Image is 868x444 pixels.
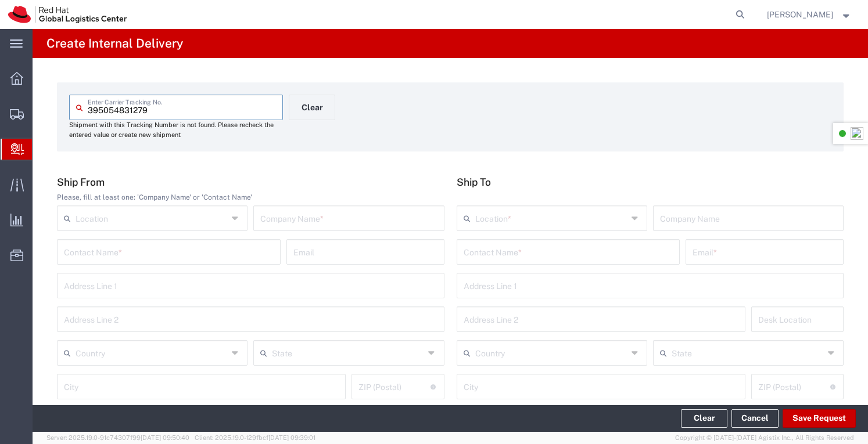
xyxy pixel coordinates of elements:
span: Server: 2025.19.0-91c74307f99 [46,434,189,441]
span: [DATE] 09:39:01 [268,434,315,441]
button: Save Request [783,409,856,428]
a: Cancel [731,409,779,428]
span: Copyright © [DATE]-[DATE] Agistix Inc., All Rights Reserved [675,433,854,443]
img: logo [8,6,127,23]
button: [PERSON_NAME] [766,8,852,21]
span: [DATE] 09:50:40 [141,434,189,441]
button: Clear [289,95,335,120]
h5: Ship To [457,176,844,188]
div: Shipment with this Tracking Number is not found. Please recheck the entered value or create new s... [69,120,283,139]
span: Anissa Arthur [767,8,833,21]
div: Please, fill at least one: 'Company Name' or 'Contact Name' [57,192,444,203]
button: Clear [681,409,727,428]
h4: Create Internal Delivery [46,29,183,58]
h5: Ship From [57,176,444,188]
span: Client: 2025.19.0-129fbcf [195,434,315,441]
